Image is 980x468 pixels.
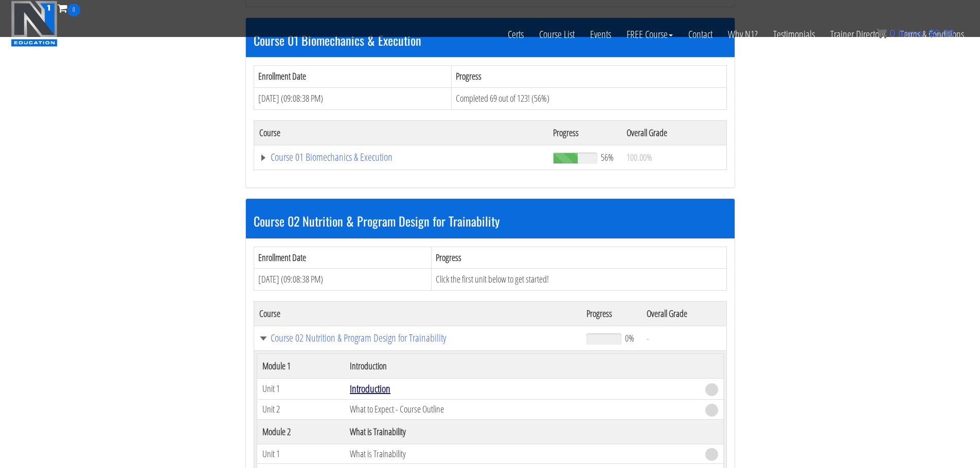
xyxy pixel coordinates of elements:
td: Unit 1 [257,444,345,464]
td: Click the first unit below to get started! [432,269,726,291]
a: Events [582,16,619,52]
a: FREE Course [619,16,681,52]
span: 0% [625,332,634,344]
td: What to Expect - Course Outline [345,399,700,419]
th: Progress [432,247,726,269]
th: Overall Grade [642,301,726,326]
span: 0 [889,28,895,39]
th: What is Trainability [345,419,700,444]
th: Enrollment Date [254,247,432,269]
a: Course 01 Biomechanics & Execution [259,152,543,162]
th: Course [254,301,581,326]
th: Progress [548,120,621,145]
td: 100.00% [621,145,726,170]
td: - [642,326,726,350]
h3: Course 02 Nutrition & Program Design for Trainability [254,214,727,228]
a: Certs [500,16,531,52]
th: Progress [451,66,726,88]
th: Module 2 [257,419,345,444]
img: n1-education [11,1,58,47]
th: Course [254,120,548,145]
td: Unit 1 [257,378,345,399]
a: Course 02 Nutrition & Program Design for Trainability [259,333,577,343]
span: 56% [601,152,614,163]
th: Progress [581,301,641,326]
img: icon11.png [877,28,887,39]
a: 0 items: $0.00 [877,28,954,39]
td: [DATE] (09:08:38 PM) [254,87,451,109]
a: Trainer Directory [823,16,893,52]
a: Contact [681,16,720,52]
td: Unit 2 [257,399,345,419]
th: Overall Grade [621,120,726,145]
th: Enrollment Date [254,66,451,88]
span: $ [929,28,934,39]
a: Introduction [350,382,390,396]
a: Terms & Conditions [893,16,972,52]
td: What is Trainability [345,444,700,464]
a: Why N1? [720,16,765,52]
span: 0 [67,4,80,16]
td: Completed 69 out of 123! (56%) [451,87,726,109]
a: Course List [531,16,582,52]
td: [DATE] (09:08:38 PM) [254,269,432,291]
th: Introduction [345,353,700,378]
a: 0 [58,1,80,15]
bdi: 0.00 [929,28,954,39]
span: items: [898,28,925,39]
th: Module 1 [257,353,345,378]
a: Testimonials [765,16,823,52]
